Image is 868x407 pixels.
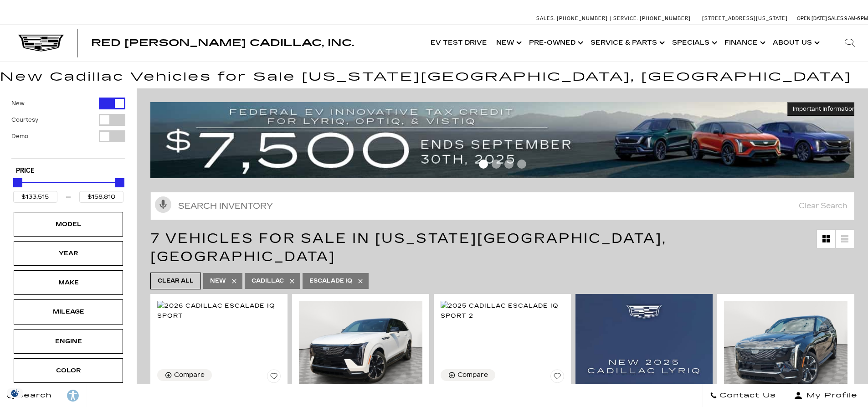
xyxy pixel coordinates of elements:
[91,37,354,48] span: Red [PERSON_NAME] Cadillac, Inc.
[11,98,125,158] div: Filter by Vehicle Type
[783,384,868,407] button: Open user profile menu
[46,248,91,258] div: Year
[252,275,284,287] span: Cadillac
[115,178,124,187] div: Maximum Price
[13,178,22,187] div: Minimum Price
[441,301,564,321] img: 2025 Cadillac ESCALADE IQ Sport 2
[46,307,91,317] div: Mileage
[550,369,564,386] button: Save Vehicle
[479,160,488,169] span: Go to slide 1
[14,389,52,402] span: Search
[174,371,205,379] div: Compare
[717,389,776,402] span: Contact Us
[150,230,667,265] span: 7 Vehicles for Sale in [US_STATE][GEOGRAPHIC_DATA], [GEOGRAPHIC_DATA]
[5,388,26,398] img: Opt-Out Icon
[426,25,492,61] a: EV Test Drive
[13,191,57,203] input: Minimum
[536,16,610,21] a: Sales: [PHONE_NUMBER]
[14,241,123,266] div: YearYear
[91,38,354,47] a: Red [PERSON_NAME] Cadillac, Inc.
[11,99,25,108] label: New
[157,301,281,321] img: 2026 Cadillac ESCALADE IQ Sport
[150,192,854,220] input: Search Inventory
[299,301,422,393] img: 2025 Cadillac ESCALADE IQ Sport 2
[787,102,861,116] button: Important Information
[768,25,822,61] a: About Us
[46,336,91,346] div: Engine
[5,388,26,398] section: Click to Open Cookie Consent Modal
[267,369,281,386] button: Save Vehicle
[702,15,788,21] a: [STREET_ADDRESS][US_STATE]
[640,15,691,21] span: [PHONE_NUMBER]
[157,369,212,381] button: Compare Vehicle
[668,25,720,61] a: Specials
[46,366,91,376] div: Color
[536,15,555,21] span: Sales:
[586,25,668,61] a: Service & Parts
[11,115,38,124] label: Courtesy
[720,25,768,61] a: Finance
[724,301,847,393] img: 2025 Cadillac ESCALADE IQ Sport 2
[79,191,123,203] input: Maximum
[613,15,638,21] span: Service:
[16,167,121,175] h5: Price
[14,212,123,237] div: ModelModel
[14,299,123,324] div: MileageMileage
[309,275,352,287] span: ESCALADE IQ
[18,35,64,52] img: Cadillac Dark Logo with Cadillac White Text
[793,105,856,113] span: Important Information
[14,270,123,295] div: MakeMake
[797,15,827,21] span: Open [DATE]
[13,175,123,203] div: Price
[46,219,91,229] div: Model
[457,371,488,379] div: Compare
[14,329,123,354] div: EngineEngine
[803,389,858,402] span: My Profile
[492,160,501,169] span: Go to slide 2
[557,15,608,21] span: [PHONE_NUMBER]
[14,358,123,383] div: ColorColor
[158,275,194,287] span: Clear All
[441,369,495,381] button: Compare Vehicle
[844,15,868,21] span: 9 AM-6 PM
[155,196,171,213] svg: Click to toggle on voice search
[504,160,514,169] span: Go to slide 3
[703,384,783,407] a: Contact Us
[828,15,844,21] span: Sales:
[210,275,226,287] span: New
[517,160,526,169] span: Go to slide 4
[610,16,693,21] a: Service: [PHONE_NUMBER]
[46,278,91,288] div: Make
[150,102,861,178] img: vrp-tax-ending-august-version
[492,25,524,61] a: New
[524,25,586,61] a: Pre-Owned
[11,132,28,141] label: Demo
